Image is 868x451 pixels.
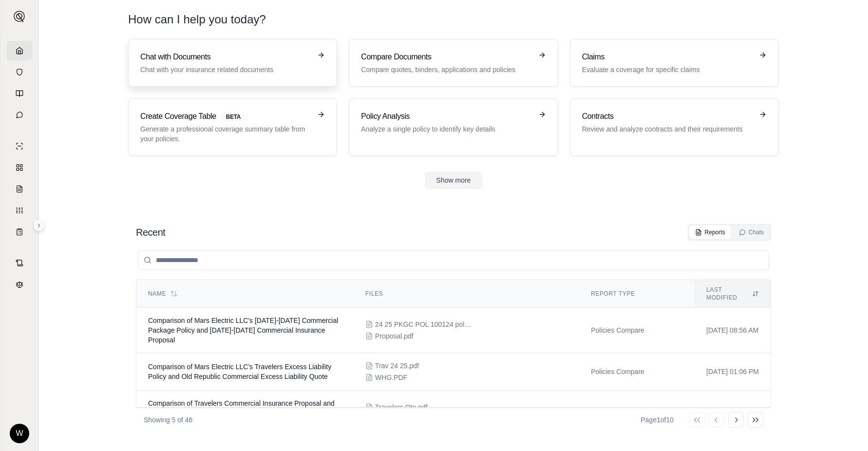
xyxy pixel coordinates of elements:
a: Home [6,41,33,60]
img: Expand sidebar [14,11,25,22]
button: Expand sidebar [33,220,45,231]
a: Coverage Table [6,222,33,242]
p: Chat with your insurance related documents [140,65,311,75]
a: Prompt Library [6,84,33,103]
td: [DATE] 08:45 AM [695,391,771,436]
span: BETA [220,112,246,122]
p: Compare quotes, binders, applications and policies [361,65,532,75]
td: [DATE] 08:56 AM [695,308,771,353]
h3: Chat with Documents [140,51,311,63]
a: Compare DocumentsCompare quotes, binders, applications and policies [349,39,558,87]
span: Comparison of Mars Electric LLC's Travelers Excess Liability Policy and Old Republic Commercial E... [148,363,331,380]
span: Comparison of Travelers Commercial Insurance Proposal and GNY Renewal Policies for Hamilton Place... [148,399,335,427]
button: Chats [733,225,770,239]
span: Comparison of Mars Electric LLC's 2024-2025 Commercial Package Policy and 2025-2026 Commercial In... [148,317,338,344]
button: Reports [689,225,731,239]
p: Analyze a single policy to identify key details [361,124,532,134]
a: Contract Analysis [6,253,33,273]
a: Chat with DocumentsChat with your insurance related documents [128,39,337,87]
div: Name [148,290,342,298]
a: ContractsReview and analyze contracts and their requirements [570,98,779,156]
h3: Create Coverage Table [140,111,311,122]
a: Claim Coverage [6,179,33,199]
a: Documents Vault [6,62,33,82]
td: Policies Compare [579,353,695,391]
p: Generate a professional coverage summary table from your policies. [140,124,311,144]
span: 24 25 PKGC POL 100124 pol#WPP1987468 02.pdf [375,319,472,329]
span: Proposal.pdf [375,331,414,341]
th: Files [354,280,579,308]
a: Chat [6,105,33,125]
h3: Claims [582,51,753,63]
div: Page 1 of 10 [641,415,674,425]
a: Policy Comparisons [6,158,33,177]
h3: Compare Documents [361,51,532,63]
div: Reports [695,228,725,236]
td: [DATE] 01:06 PM [695,353,771,391]
button: Expand sidebar [10,7,29,26]
span: Trav 24 25.pdf [375,361,419,371]
a: ClaimsEvaluate a coverage for specific claims [570,39,779,87]
h2: Recent [136,225,165,239]
span: Travelers Qte.pdf [375,402,428,412]
h3: Policy Analysis [361,111,532,122]
p: Review and analyze contracts and their requirements [582,124,753,134]
a: Policy AnalysisAnalyze a single policy to identify key details [349,98,558,156]
td: Policies Compare [579,308,695,353]
a: Create Coverage TableBETAGenerate a professional coverage summary table from your policies. [128,98,337,156]
th: Report Type [579,280,695,308]
h3: Contracts [582,111,753,122]
p: Evaluate a coverage for specific claims [582,65,753,75]
div: Chats [739,228,764,236]
p: Showing 5 of 46 [144,415,192,425]
button: Show more [425,171,483,189]
a: Legal Search Engine [6,275,33,294]
div: Last modified [706,286,759,301]
a: Custom Report [6,201,33,220]
span: WHG.PDF [375,373,407,382]
a: Single Policy [6,136,33,156]
h1: How can I help you today? [128,12,779,27]
div: W [10,424,29,443]
td: Policies Compare [579,391,695,436]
